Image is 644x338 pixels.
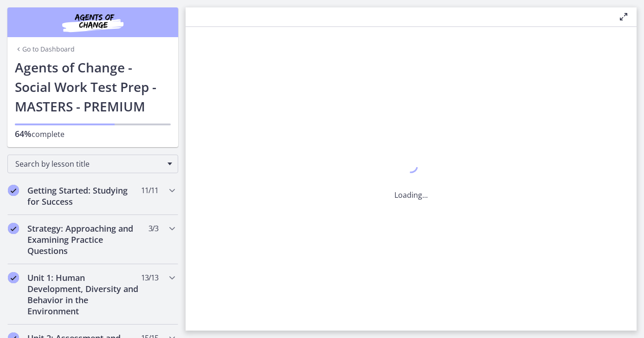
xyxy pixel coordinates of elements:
[15,128,171,140] p: complete
[148,223,158,234] span: 3 / 3
[27,272,141,317] h2: Unit 1: Human Development, Diversity and Behavior in the Environment
[8,185,19,196] i: Completed
[15,58,171,116] h1: Agents of Change - Social Work Test Prep - MASTERS - PREMIUM
[37,11,148,33] img: Agents of Change
[141,185,158,196] span: 11 / 11
[15,159,163,169] span: Search by lesson title
[7,155,178,173] div: Search by lesson title
[141,272,158,283] span: 13 / 13
[15,128,32,139] span: 64%
[394,157,428,178] div: 1
[8,272,19,283] i: Completed
[27,185,141,207] h2: Getting Started: Studying for Success
[8,223,19,234] i: Completed
[15,45,75,54] a: Go to Dashboard
[27,223,141,256] h2: Strategy: Approaching and Examining Practice Questions
[394,189,428,201] p: Loading...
